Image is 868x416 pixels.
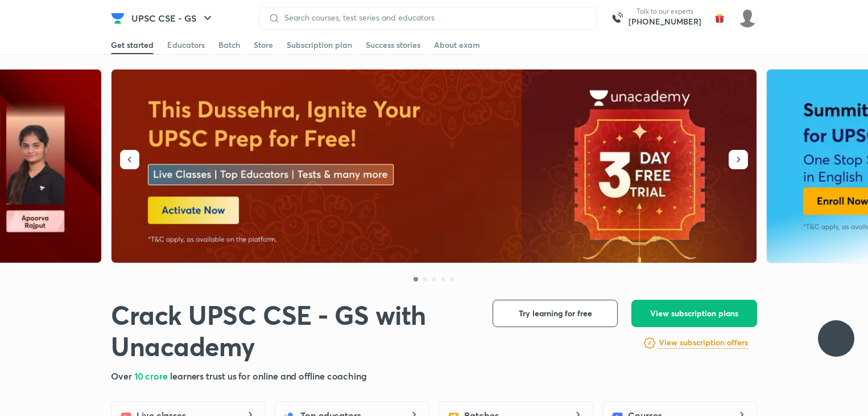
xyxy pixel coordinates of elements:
a: [PHONE_NUMBER] [629,16,701,27]
h1: Crack UPSC CSE - GS with Unacademy [111,300,474,362]
input: Search courses, test series and educators [280,13,587,22]
div: Get started [111,39,154,51]
div: Store [254,39,273,51]
div: Success stories [366,39,420,51]
a: Success stories [366,36,420,54]
a: Subscription plan [287,36,352,54]
img: Dharvi Panchal [738,9,757,28]
div: About exam [434,39,480,51]
a: Batch [218,36,240,54]
h6: View subscription offers [659,337,748,349]
img: avatar [710,9,729,27]
img: Company Logo [111,11,125,25]
span: Over [111,370,134,382]
div: Batch [218,39,240,51]
button: UPSC CSE - GS [125,7,221,30]
img: call-us [606,7,629,30]
span: 10 crore [134,370,170,382]
a: View subscription offers [659,336,748,350]
a: Store [254,36,273,54]
span: View subscription plans [650,308,738,319]
div: Subscription plan [287,39,352,51]
a: Educators [167,36,205,54]
p: Talk to our experts [629,7,701,16]
button: Try learning for free [493,300,618,327]
a: Get started [111,36,154,54]
a: About exam [434,36,480,54]
span: Try learning for free [519,308,592,319]
span: learners trust us for online and offline coaching [170,370,367,382]
button: View subscription plans [631,300,757,327]
div: Educators [167,39,205,51]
